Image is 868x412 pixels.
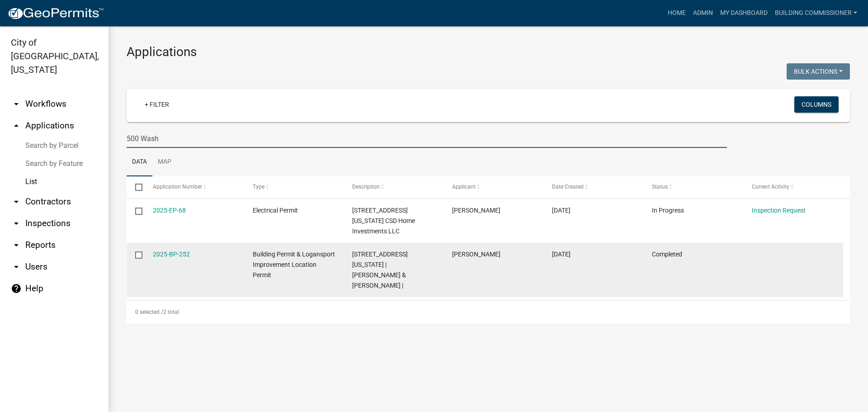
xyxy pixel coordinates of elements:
a: 2025-BP-252 [153,251,190,258]
datatable-header-cell: Select [127,176,144,198]
a: + Filter [137,96,176,113]
span: 0 selected / [135,309,163,315]
span: Application Number [153,184,202,190]
i: arrow_drop_down [11,218,22,229]
i: arrow_drop_down [11,196,22,207]
span: Armando villafana pedraza [452,207,500,214]
a: 2025-EP-68 [153,207,186,214]
span: 07/22/2025 [552,251,571,258]
a: Inspection Request [752,207,806,214]
a: Building Commissioner [771,5,861,22]
span: Description [352,184,380,190]
datatable-header-cell: Application Number [144,176,244,198]
datatable-header-cell: Current Activity [743,176,843,198]
i: arrow_drop_down [11,240,22,251]
i: arrow_drop_up [11,120,22,131]
span: 500 WASHINGTON ST | Hiles, Ronald E Jr & Ambrose, Ronda | [352,251,408,289]
i: help [11,283,22,294]
span: 08/11/2025 [552,207,571,214]
span: Building Permit & Logansport Improvement Location Permit [253,251,335,279]
i: arrow_drop_down [11,261,22,272]
button: Columns [794,96,839,113]
div: 2 total [127,301,850,323]
h3: Applications [127,44,850,60]
span: Current Activity [752,184,789,190]
span: Date Created [552,184,584,190]
span: 500 WASHINGTON ST CSD Home Investments LLC [352,207,415,235]
span: Status [652,184,668,190]
span: In Progress [652,207,684,214]
datatable-header-cell: Applicant [443,176,543,198]
a: My Dashboard [717,5,771,22]
a: Admin [689,5,717,22]
span: Type [253,184,264,190]
datatable-header-cell: Date Created [543,176,643,198]
datatable-header-cell: Status [643,176,743,198]
a: Data [127,148,152,177]
button: Bulk Actions [787,63,850,80]
a: Home [664,5,689,22]
datatable-header-cell: Description [344,176,443,198]
a: Map [152,148,177,177]
input: Search for applications [127,129,727,148]
datatable-header-cell: Type [244,176,344,198]
span: Completed [652,251,682,258]
span: Sergio Contreras [452,251,500,258]
span: Electrical Permit [253,207,298,214]
i: arrow_drop_down [11,99,22,109]
span: Applicant [452,184,476,190]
